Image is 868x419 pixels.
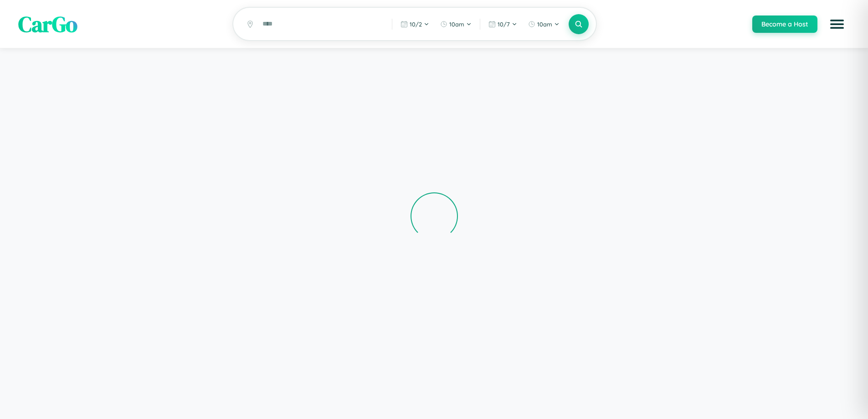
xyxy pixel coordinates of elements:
[410,21,422,28] span: 10 / 2
[436,17,476,31] button: 10am
[752,16,817,33] button: Become a Host
[484,17,522,31] button: 10/7
[824,11,850,37] button: Open menu
[537,21,552,28] span: 10am
[524,17,564,31] button: 10am
[498,21,510,28] span: 10 / 7
[449,21,464,28] span: 10am
[18,9,77,39] span: CarGo
[396,17,434,31] button: 10/2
